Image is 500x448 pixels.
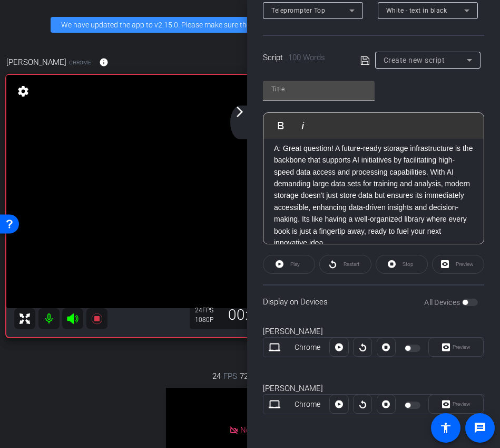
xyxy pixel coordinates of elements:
[288,53,325,62] span: 100 Words
[274,178,473,249] p: demanding large data sets for training and analysis, modern storage doesn't just store data but e...
[263,326,484,338] div: [PERSON_NAME]
[263,284,484,319] div: Display on Devices
[223,370,237,382] span: FPS
[195,316,221,324] div: 1080P
[384,56,445,64] span: Create new script
[439,422,452,434] mat-icon: accessibility
[424,297,462,308] label: All Devices
[271,83,366,96] input: Title
[233,106,246,118] mat-icon: arrow_forward_ios
[286,399,330,410] div: Chrome
[240,370,257,382] span: 720P
[271,7,325,14] span: Teleprompter Top
[202,307,213,314] span: FPS
[240,425,271,434] span: No Video
[69,59,91,66] span: Chrome
[474,422,486,434] mat-icon: message
[271,115,291,136] button: Bold (⌘B)
[212,370,221,382] span: 24
[99,58,109,67] mat-icon: info
[51,17,449,33] div: We have updated the app to v2.15.0. Please make sure the mobile user has the newest version.
[263,52,346,64] div: Script
[6,56,66,68] span: [PERSON_NAME]
[221,306,292,324] div: 00:01:24
[263,383,484,395] div: [PERSON_NAME]
[195,306,221,314] div: 24
[386,7,447,14] span: White - text in black
[274,142,473,178] p: A: Great question! A future-ready storage infrastructure is the backbone that supports AI initiat...
[286,342,330,353] div: Chrome
[16,85,31,98] mat-icon: settings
